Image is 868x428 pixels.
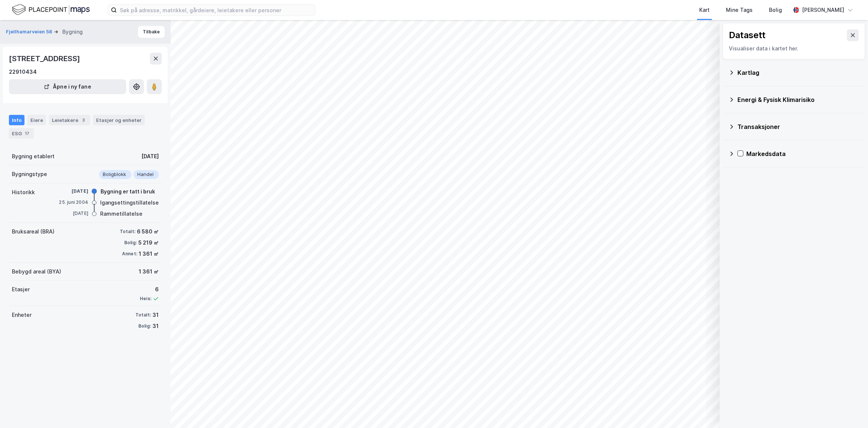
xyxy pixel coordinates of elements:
[120,229,135,235] div: Totalt:
[117,4,315,16] input: Søk på adresse, matrikkel, gårdeiere, leietakere eller personer
[23,130,31,137] div: 17
[96,117,142,123] div: Etasjer og enheter
[100,198,159,207] div: Igangsettingstillatelse
[49,115,90,125] div: Leietakere
[831,392,868,428] div: Kontrollprogram for chat
[729,44,859,53] div: Visualiser data i kartet her.
[9,67,37,76] div: 22910434
[726,6,753,14] div: Mine Tags
[12,188,35,197] div: Historikk
[138,238,159,247] div: 5 219 ㎡
[737,122,859,131] div: Transaksjoner
[9,115,24,125] div: Info
[12,227,55,236] div: Bruksareal (BRA)
[802,6,844,14] div: [PERSON_NAME]
[12,285,30,294] div: Etasjer
[699,6,710,14] div: Kart
[769,6,782,14] div: Bolig
[737,68,859,77] div: Kartlag
[122,251,137,257] div: Annet:
[59,188,88,195] div: [DATE]
[27,115,46,125] div: Eiere
[139,267,159,276] div: 1 361 ㎡
[12,3,90,16] img: logo.f888ab2527a4732fd821a326f86c7f29.svg
[138,323,151,329] div: Bolig:
[12,170,47,179] div: Bygningstype
[9,79,126,94] button: Åpne i ny fane
[9,128,34,139] div: ESG
[140,285,159,294] div: 6
[124,240,137,246] div: Bolig:
[152,322,159,331] div: 31
[59,210,88,217] div: [DATE]
[59,199,88,206] div: 25. juni 2004
[80,116,87,124] div: 3
[9,53,82,64] div: [STREET_ADDRESS]
[6,28,54,36] button: Fjellhamarveien 58
[746,149,859,158] div: Markedsdata
[737,95,859,104] div: Energi & Fysisk Klimarisiko
[12,267,61,276] div: Bebygd areal (BYA)
[140,296,151,302] div: Heis:
[12,311,32,319] div: Enheter
[152,311,159,319] div: 31
[137,227,159,236] div: 6 580 ㎡
[100,209,142,218] div: Rammetillatelse
[12,152,55,161] div: Bygning etablert
[729,29,766,41] div: Datasett
[831,392,868,428] iframe: Chat Widget
[138,26,165,38] button: Tilbake
[135,312,151,318] div: Totalt:
[101,187,155,196] div: Bygning er tatt i bruk
[62,27,83,36] div: Bygning
[141,152,159,161] div: [DATE]
[139,249,159,258] div: 1 361 ㎡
